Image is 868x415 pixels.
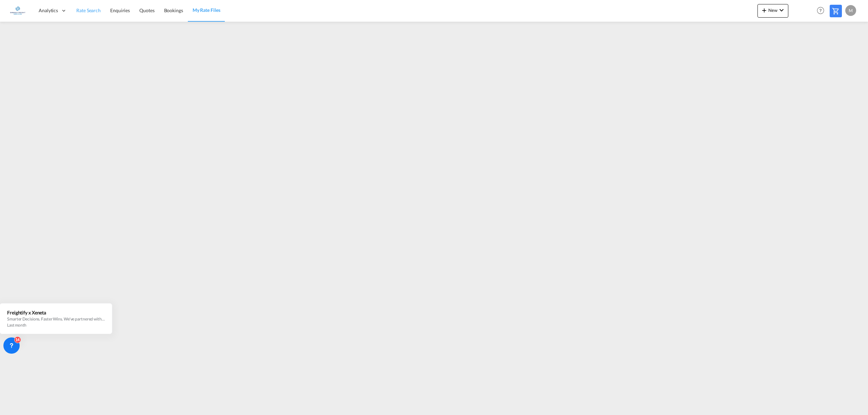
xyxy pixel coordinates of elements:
span: Bookings [164,7,183,13]
div: M [845,5,856,16]
div: Help [815,5,830,17]
span: Analytics [39,7,58,14]
span: My Rate Files [193,7,220,13]
md-icon: icon-chevron-down [777,6,786,14]
md-icon: icon-plus 400-fg [760,6,768,14]
span: Help [815,5,826,16]
span: Quotes [139,7,154,13]
img: e1326340b7c511ef854e8d6a806141ad.jpg [10,3,25,18]
button: icon-plus 400-fgNewicon-chevron-down [757,4,788,18]
span: New [760,7,786,13]
span: Enquiries [110,7,130,13]
span: Rate Search [76,7,101,13]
